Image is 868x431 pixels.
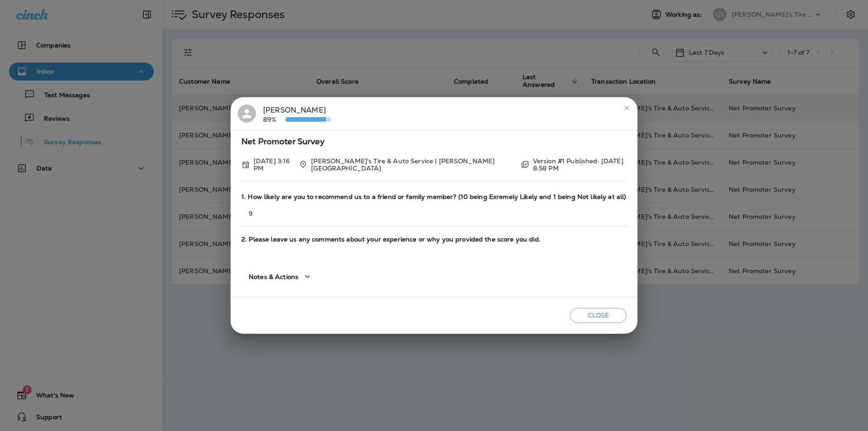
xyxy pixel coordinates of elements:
[263,104,331,123] div: [PERSON_NAME]
[241,264,320,289] button: Notes & Actions
[249,273,298,281] span: Notes & Actions
[241,236,627,243] span: 2. Please leave us any comments about your experience or why you provided the score you did.
[254,157,292,172] p: Sep 22, 2025 3:16 PM
[241,193,627,201] span: 1. How likely are you to recommend us to a friend or family member? (10 being Exremely Likely and...
[533,157,627,172] p: Version #1 Published: [DATE] 8:58 PM
[241,138,627,146] span: Net Promoter Survey
[241,210,627,217] p: 9
[311,157,513,172] p: [PERSON_NAME]'s Tire & Auto Service | [PERSON_NAME][GEOGRAPHIC_DATA]
[263,116,286,123] p: 89%
[619,101,634,115] button: close
[570,308,627,323] button: Close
